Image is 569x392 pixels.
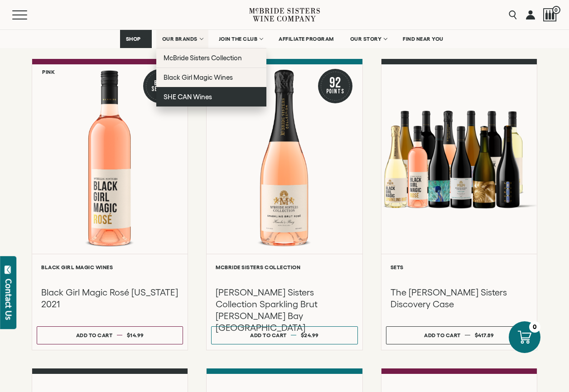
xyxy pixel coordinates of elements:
[76,329,113,342] div: Add to cart
[216,264,353,270] h6: McBride Sisters Collection
[120,30,152,48] a: SHOP
[273,30,340,48] a: AFFILIATE PROGRAM
[279,36,334,42] span: AFFILIATE PROGRAM
[211,326,357,344] button: Add to cart $24.99
[381,59,537,350] a: McBride Sisters Full Set Sets The [PERSON_NAME] Sisters Discovery Case Add to cart $417.89
[344,30,393,48] a: OUR STORY
[4,279,13,320] div: Contact Us
[475,332,494,338] span: $417.89
[403,36,444,42] span: FIND NEAR YOU
[301,332,319,338] span: $24.99
[156,68,266,87] a: Black Girl Magic Wines
[126,36,141,42] span: SHOP
[164,54,242,62] span: McBride Sisters Collection
[32,59,188,350] a: Pink Best Seller Black Girl Magic Rosé California Black Girl Magic Wines Black Girl Magic Rosé [U...
[42,69,55,75] h6: Pink
[164,93,212,101] span: SHE CAN Wines
[156,30,208,48] a: OUR BRANDS
[213,30,269,48] a: JOIN THE CLUB
[164,73,233,81] span: Black Girl Magic Wines
[424,329,461,342] div: Add to cart
[206,59,362,350] a: Pink 92 Points McBride Sisters Collection Sparkling Brut Rose Hawke's Bay NV McBride Sisters Coll...
[41,264,178,270] h6: Black Girl Magic Wines
[216,286,353,334] h3: [PERSON_NAME] Sisters Collection Sparkling Brut [PERSON_NAME] Bay [GEOGRAPHIC_DATA]
[552,6,560,14] span: 0
[350,36,382,42] span: OUR STORY
[219,36,258,42] span: JOIN THE CLUB
[156,48,266,68] a: McBride Sisters Collection
[529,321,540,333] div: 0
[156,87,266,106] a: SHE CAN Wines
[391,264,528,270] h6: Sets
[127,332,144,338] span: $14.99
[12,10,45,19] button: Mobile Menu Trigger
[250,329,287,342] div: Add to cart
[37,326,183,344] button: Add to cart $14.99
[391,286,528,310] h3: The [PERSON_NAME] Sisters Discovery Case
[386,326,532,344] button: Add to cart $417.89
[162,36,198,42] span: OUR BRANDS
[41,286,178,310] h3: Black Girl Magic Rosé [US_STATE] 2021
[397,30,449,48] a: FIND NEAR YOU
